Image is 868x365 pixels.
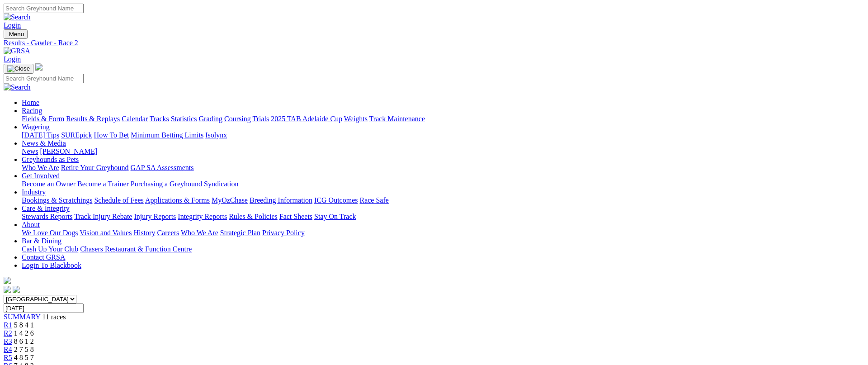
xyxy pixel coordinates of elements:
[145,196,210,204] a: Applications & Forms
[9,31,24,38] span: Menu
[171,115,197,123] a: Statistics
[22,156,79,163] a: Greyhounds as Pets
[122,115,148,123] a: Calendar
[80,229,132,237] a: Vision and Values
[369,115,425,123] a: Track Maintenance
[22,115,864,123] div: Racing
[14,346,34,353] span: 2 7 5 8
[22,131,864,139] div: Wagering
[14,354,34,361] span: 4 8 5 7
[14,337,34,345] span: 8 6 1 2
[22,172,60,180] a: Get Involved
[212,196,248,204] a: MyOzChase
[4,64,33,74] button: Toggle navigation
[157,229,179,237] a: Careers
[4,313,40,321] a: SUMMARY
[22,196,92,204] a: Bookings & Scratchings
[13,286,20,293] img: twitter.svg
[22,180,864,188] div: Get Involved
[35,63,42,71] img: logo-grsa-white.png
[4,277,11,284] img: logo-grsa-white.png
[4,13,31,21] img: Search
[204,180,238,188] a: Syndication
[77,180,129,188] a: Become a Trainer
[4,337,12,345] a: R3
[22,139,66,147] a: News & Media
[14,321,34,329] span: 5 8 4 1
[131,131,203,139] a: Minimum Betting Limits
[4,354,12,361] a: R5
[134,213,176,220] a: Injury Reports
[22,115,64,123] a: Fields & Form
[4,47,30,55] img: GRSA
[4,21,21,29] a: Login
[42,313,66,321] span: 11 races
[14,329,34,337] span: 1 4 2 6
[22,245,864,253] div: Bar & Dining
[252,115,269,123] a: Trials
[314,213,356,220] a: Stay On Track
[22,229,864,237] div: About
[22,221,40,228] a: About
[4,83,31,91] img: Search
[22,164,864,172] div: Greyhounds as Pets
[220,229,260,237] a: Strategic Plan
[4,39,864,47] a: Results - Gawler - Race 2
[4,74,84,83] input: Search
[7,65,30,72] img: Close
[22,99,39,106] a: Home
[22,164,59,171] a: Who We Are
[61,131,92,139] a: SUREpick
[279,213,312,220] a: Fact Sheets
[22,180,75,188] a: Become an Owner
[4,4,84,13] input: Search
[4,55,21,63] a: Login
[22,131,59,139] a: [DATE] Tips
[250,196,312,204] a: Breeding Information
[262,229,305,237] a: Privacy Policy
[181,229,218,237] a: Who We Are
[22,245,78,253] a: Cash Up Your Club
[150,115,169,123] a: Tracks
[22,261,81,269] a: Login To Blackbook
[22,147,38,155] a: News
[199,115,222,123] a: Grading
[229,213,278,220] a: Rules & Policies
[4,303,84,313] input: Select date
[80,245,192,253] a: Chasers Restaurant & Function Centre
[271,115,342,123] a: 2025 TAB Adelaide Cup
[224,115,251,123] a: Coursing
[344,115,368,123] a: Weights
[131,164,194,171] a: GAP SA Assessments
[4,286,11,293] img: facebook.svg
[359,196,388,204] a: Race Safe
[22,253,65,261] a: Contact GRSA
[22,213,72,220] a: Stewards Reports
[22,237,61,245] a: Bar & Dining
[4,329,12,337] a: R2
[22,123,50,131] a: Wagering
[4,29,28,39] button: Toggle navigation
[205,131,227,139] a: Isolynx
[314,196,358,204] a: ICG Outcomes
[22,229,78,237] a: We Love Our Dogs
[4,321,12,329] a: R1
[133,229,155,237] a: History
[94,131,129,139] a: How To Bet
[178,213,227,220] a: Integrity Reports
[22,107,42,114] a: Racing
[22,188,46,196] a: Industry
[22,147,864,156] div: News & Media
[4,346,12,353] a: R4
[131,180,202,188] a: Purchasing a Greyhound
[66,115,120,123] a: Results & Replays
[61,164,129,171] a: Retire Your Greyhound
[94,196,143,204] a: Schedule of Fees
[22,213,864,221] div: Care & Integrity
